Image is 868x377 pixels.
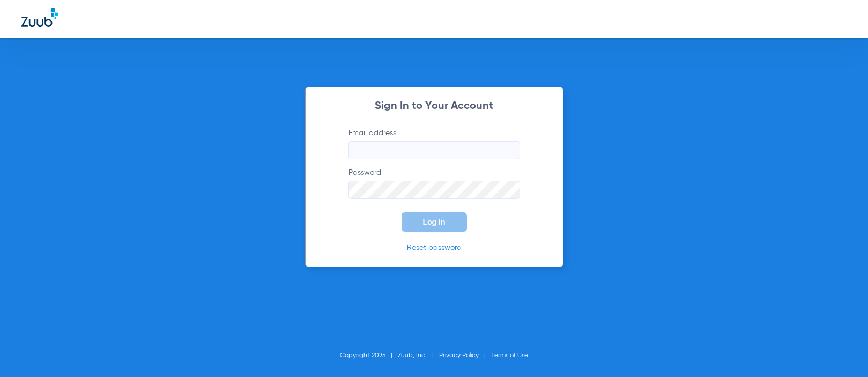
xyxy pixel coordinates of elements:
input: Password [348,181,520,199]
a: Terms of Use [491,352,528,359]
input: Email address [348,141,520,159]
label: Email address [348,128,520,159]
img: Zuub Logo [21,8,58,27]
a: Privacy Policy [439,352,479,359]
button: Log In [402,212,467,232]
a: Reset password [407,244,462,252]
h2: Sign In to Your Account [332,101,536,112]
li: Copyright 2025 [340,350,398,361]
li: Zuub, Inc. [398,350,439,361]
span: Log In [423,218,446,226]
label: Password [348,167,520,199]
